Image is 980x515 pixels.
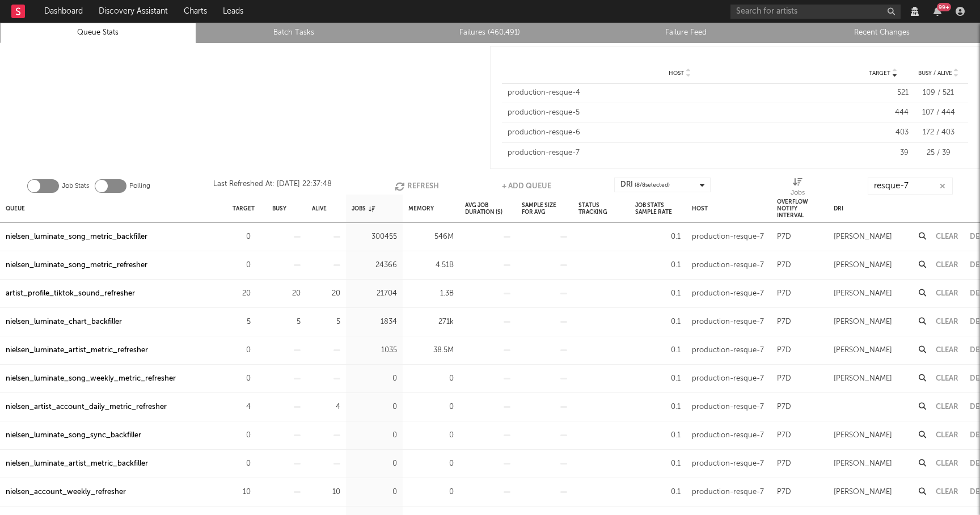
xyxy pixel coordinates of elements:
div: 0 [233,372,251,386]
div: 0.1 [635,230,681,244]
button: 99+ [933,7,941,16]
div: production-resque-7 [692,457,764,471]
div: production-resque-7 [692,429,764,442]
div: [PERSON_NAME] [834,259,892,272]
div: 107 / 444 [914,107,962,119]
div: 521 [857,87,909,99]
div: Queue [6,196,25,221]
div: production-resque-7 [692,344,764,357]
span: Host [669,70,684,77]
div: 271k [408,315,454,329]
div: Jobs [352,196,375,221]
div: 4 [233,400,251,414]
div: 546M [408,230,454,244]
div: 444 [857,107,909,119]
div: 38.5M [408,344,454,357]
div: Last Refreshed At: [DATE] 22:37:48 [213,178,332,195]
div: 403 [857,127,909,138]
div: production-resque-7 [692,287,764,301]
div: 0 [233,344,251,357]
div: [PERSON_NAME] [834,486,892,499]
div: Host [692,196,708,221]
a: Queue Stats [6,26,190,40]
div: 4 [312,400,340,414]
div: 10 [233,486,251,499]
div: Memory [408,196,434,221]
a: nielsen_luminate_artist_metric_refresher [6,344,148,357]
div: 5 [272,315,301,329]
input: Search... [868,178,953,195]
div: 10 [312,486,340,499]
button: Refresh [395,178,439,195]
div: 0.1 [635,400,681,414]
div: production-resque-6 [508,127,852,138]
span: Busy / Alive [918,70,952,77]
div: 0 [408,400,454,414]
div: 0 [352,400,397,414]
div: 21704 [352,287,397,301]
div: [PERSON_NAME] [834,287,892,301]
div: P7D [777,486,791,499]
div: production-resque-7 [692,230,764,244]
div: Jobs [791,178,805,199]
div: DRI [834,196,843,221]
div: P7D [777,457,791,471]
label: Job Stats [62,179,89,193]
button: Clear [936,375,958,382]
a: nielsen_luminate_chart_backfiller [6,315,122,329]
div: nielsen_luminate_artist_metric_backfiller [6,457,148,471]
div: 0 [408,372,454,386]
div: [PERSON_NAME] [834,344,892,357]
div: production-resque-7 [692,372,764,386]
div: P7D [777,230,791,244]
div: 0 [233,230,251,244]
div: 109 / 521 [914,87,962,99]
div: 0.1 [635,372,681,386]
a: Batch Tasks [202,26,386,40]
a: nielsen_luminate_song_weekly_metric_refresher [6,372,176,386]
div: nielsen_luminate_song_sync_backfiller [6,429,141,442]
span: Target [869,70,890,77]
div: 25 / 39 [914,147,962,159]
a: nielsen_artist_account_daily_metric_refresher [6,400,167,414]
a: Failures (460,491) [398,26,582,40]
div: Sample Size For Avg [522,196,567,221]
div: Jobs [791,186,805,200]
div: Status Tracking [578,196,624,221]
a: nielsen_luminate_song_metric_backfiller [6,230,147,244]
button: Clear [936,261,958,269]
div: 300455 [352,230,397,244]
div: production-resque-7 [508,147,852,159]
a: nielsen_luminate_song_metric_refresher [6,259,147,272]
div: 0.1 [635,259,681,272]
div: 0.1 [635,429,681,442]
div: 0 [352,457,397,471]
div: 20 [272,287,301,301]
div: production-resque-7 [692,315,764,329]
div: 5 [312,315,340,329]
div: 0.1 [635,486,681,499]
span: ( 8 / 8 selected) [635,178,670,192]
div: 0 [408,486,454,499]
button: Clear [936,432,958,439]
div: [PERSON_NAME] [834,230,892,244]
div: [PERSON_NAME] [834,372,892,386]
div: P7D [777,287,791,301]
button: + Add Queue [502,178,551,195]
div: 24366 [352,259,397,272]
div: 1.3B [408,287,454,301]
button: Clear [936,233,958,240]
div: P7D [777,429,791,442]
div: production-resque-7 [692,486,764,499]
div: 172 / 403 [914,127,962,138]
div: P7D [777,400,791,414]
div: P7D [777,372,791,386]
div: Overflow Notify Interval [777,196,822,221]
button: Clear [936,347,958,354]
div: 0 [352,429,397,442]
div: Alive [312,196,327,221]
div: 0 [352,372,397,386]
div: Busy [272,196,286,221]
